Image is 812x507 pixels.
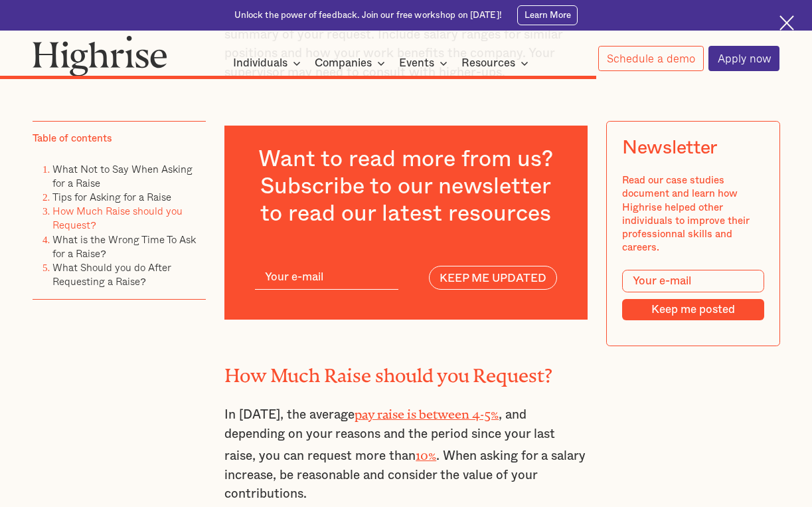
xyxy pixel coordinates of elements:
a: pay raise is between 4-5% [355,407,499,415]
h2: How Much Raise should you Request? [224,360,588,381]
p: In [DATE], the average , and depending on your reasons and the period since your last raise, you ... [224,403,588,504]
div: Individuals [233,55,305,71]
div: Unlock the power of feedback. Join our free workshop on [DATE]! [234,9,502,21]
input: Your e-mail [255,264,398,290]
a: Tips for Asking for a Raise [52,189,171,205]
img: Cross icon [779,15,795,31]
a: What Should you do After Requesting a Raise? [52,259,171,289]
div: Events [399,55,451,71]
div: Companies [315,55,372,71]
a: 10% [416,448,436,456]
a: Learn More [517,5,578,25]
input: Your e-mail [622,270,764,292]
a: Apply now [708,46,779,71]
img: Highrise logo [33,35,167,76]
input: Keep me posted [622,299,764,320]
div: Resources [461,55,532,71]
div: Events [399,55,434,71]
a: How Much Raise should you Request? [52,203,183,233]
div: Individuals [233,55,287,71]
div: Companies [315,55,389,71]
h3: Want to read more from us? Subscribe to our newsletter to read our latest resources [255,146,557,227]
input: KEEP ME UPDATED [429,266,557,290]
form: current-ascender-article-subscribe-form [255,264,557,290]
a: Schedule a demo [598,46,704,70]
form: Modal Form [622,270,764,320]
div: Resources [461,55,515,71]
div: Table of contents [33,132,112,146]
div: Read our case studies document and learn how Highrise helped other individuals to improve their p... [622,174,764,254]
div: Newsletter [622,137,717,159]
a: What Not to Say When Asking for a Raise [52,161,193,191]
a: What is the Wrong Time To Ask for a Raise? [52,231,196,261]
